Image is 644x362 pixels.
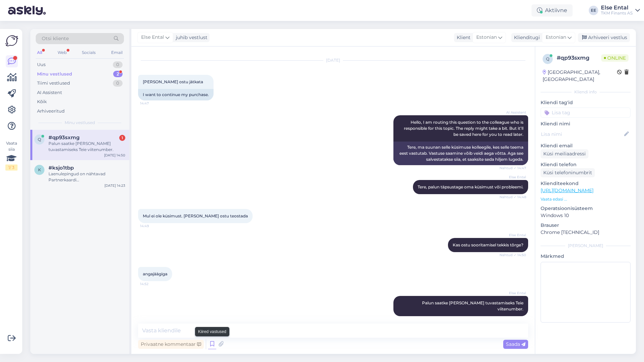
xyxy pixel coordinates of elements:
[541,161,631,168] p: Kliendi telefon
[404,120,524,137] span: Hello, I am routing this question to the colleague who is responsible for this topic. The reply m...
[546,56,549,61] span: q
[500,165,526,171] span: Nähtud ✓ 14:47
[500,194,526,200] span: Nähtud ✓ 14:48
[5,164,18,171] div: 1 / 3
[501,291,526,296] span: Else Ental
[500,252,526,258] span: Nähtud ✓ 14:50
[501,110,526,115] span: AI Assistent
[601,5,640,16] a: Else EntalTKM Finants AS
[140,101,165,106] span: 14:47
[143,79,203,84] span: [PERSON_NAME] ostu jätkata
[532,4,573,17] div: Aktiivne
[49,165,74,171] span: #ksjo1tbp
[119,135,125,141] div: 1
[541,89,631,95] div: Kliendi info
[5,34,18,47] img: Askly Logo
[37,80,70,87] div: Tiimi vestlused
[541,130,623,138] input: Lisa nimi
[511,34,540,41] div: Klienditugi
[80,48,97,57] div: Socials
[589,6,598,15] div: EE
[37,108,65,115] div: Arhiveeritud
[140,281,165,286] span: 14:52
[541,180,631,187] p: Klienditeekond
[37,89,62,96] div: AI Assistent
[541,212,631,219] p: Windows 10
[476,34,497,41] span: Estonian
[36,48,43,57] div: All
[138,89,214,100] div: I want to continue my purchase.
[422,300,524,311] span: Palun saatke [PERSON_NAME] tuvastamiseks Teie viitenumber.
[557,54,601,62] div: # qp93sxmg
[37,98,47,105] div: Kõik
[453,242,523,247] span: Kas ostu sooritamisel tekkis tõrge?
[49,134,79,141] span: #qp93sxmg
[5,140,18,171] div: Vaata siia
[49,141,125,153] div: Palun saatke [PERSON_NAME] tuvastamiseks Teie viitenumber.
[104,153,125,158] div: [DATE] 14:50
[110,48,124,57] div: Email
[104,183,125,188] div: [DATE] 14:23
[601,10,633,16] div: TKM Finants AS
[138,340,204,349] div: Privaatne kommentaar
[143,213,248,218] span: Mul ei ole küsimust. [PERSON_NAME] ostu teostada
[501,233,526,238] span: Else Ental
[37,71,72,78] div: Minu vestlused
[38,167,41,172] span: k
[541,187,593,193] a: [URL][DOMAIN_NAME]
[143,271,167,276] span: angajäägiga
[418,184,523,189] span: Tere, palun täpsustage oma küsimust või probleemi.
[501,175,526,180] span: Else Ental
[541,149,588,158] div: Küsi meiliaadressi
[541,142,631,149] p: Kliendi email
[113,71,123,78] div: 2
[138,57,528,63] div: [DATE]
[541,229,631,236] p: Chrome [TECHNICAL_ID]
[173,34,207,41] div: juhib vestlust
[65,120,95,126] span: Minu vestlused
[541,205,631,212] p: Operatsioonisüsteem
[454,34,471,41] div: Klient
[541,120,631,127] p: Kliendi nimi
[38,137,41,142] span: q
[546,34,566,41] span: Estonian
[56,48,68,57] div: Web
[541,196,631,202] p: Vaata edasi ...
[113,61,123,68] div: 0
[198,329,226,335] small: Kiired vastused
[140,223,165,229] span: 14:49
[541,222,631,229] p: Brauser
[578,33,630,42] div: Arhiveeri vestlus
[541,168,595,177] div: Küsi telefoninumbrit
[393,142,528,165] div: Tere, ma suunan selle küsimuse kolleegile, kes selle teema eest vastutab. Vastuse saamine võib ve...
[601,54,629,62] span: Online
[541,243,631,249] div: [PERSON_NAME]
[541,253,631,260] p: Märkmed
[42,35,69,42] span: Otsi kliente
[506,341,525,347] span: Saada
[601,5,633,10] div: Else Ental
[113,80,123,87] div: 0
[49,171,125,183] div: Laenulepingud on nähtavad Partnerkaardi iseteeninduskeskkonnas, [DOMAIN_NAME] -> Iseteenindus -> ...
[141,34,164,41] span: Else Ental
[541,99,631,106] p: Kliendi tag'id
[541,108,631,118] input: Lisa tag
[501,316,526,322] span: 14:53
[37,61,45,68] div: Uus
[543,69,617,83] div: [GEOGRAPHIC_DATA], [GEOGRAPHIC_DATA]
